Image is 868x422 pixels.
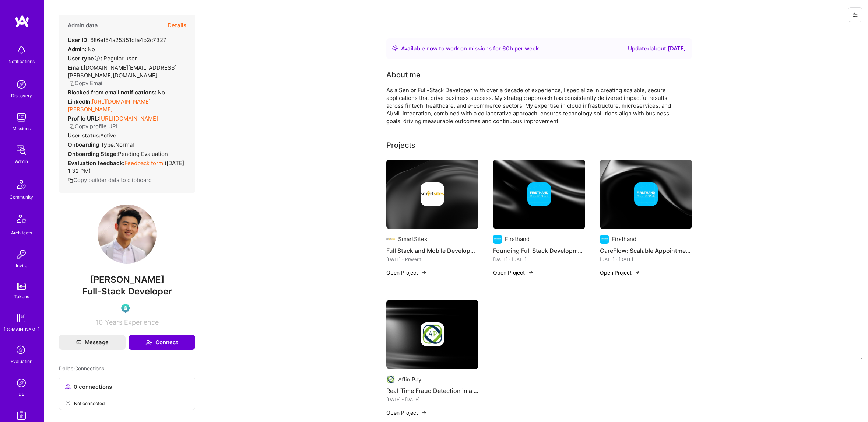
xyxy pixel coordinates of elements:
[16,262,27,269] div: Invite
[14,376,29,390] img: Admin Search
[14,143,29,157] img: admin teamwork
[68,88,165,96] div: No
[168,15,186,36] button: Details
[421,410,427,416] img: arrow-right
[600,269,640,276] button: Open Project
[59,377,195,410] button: 0 connectionsNot connected
[11,92,32,100] div: Discovery
[68,46,86,53] strong: Admin:
[68,141,115,148] strong: Onboarding Type:
[68,176,152,184] button: Copy builder data to clipboard
[527,182,551,206] img: Company logo
[74,383,112,391] span: 0 connections
[68,22,98,29] h4: Admin data
[11,358,32,365] div: Evaluation
[600,235,609,244] img: Company logo
[65,384,71,390] i: icon Collaborator
[13,125,31,132] div: Missions
[493,246,585,255] h4: Founding Full Stack Development
[59,274,195,285] span: [PERSON_NAME]
[493,235,502,244] img: Company logo
[69,124,75,129] i: icon Copy
[386,69,421,80] div: About me
[65,400,71,406] i: icon CloseGray
[129,335,195,350] button: Connect
[386,375,395,384] img: Company logo
[13,175,30,193] img: Community
[600,160,692,229] img: cover
[96,318,103,326] span: 10
[528,269,534,275] img: arrow-right
[68,159,186,175] div: ( [DATE] 1:32 PM )
[69,79,104,87] button: Copy Email
[635,269,640,275] img: arrow-right
[386,300,478,369] img: cover
[14,110,29,125] img: teamwork
[68,178,73,183] i: icon Copy
[14,343,28,358] i: icon SelectionTeam
[76,340,81,345] i: icon Mail
[493,269,534,276] button: Open Project
[68,150,118,157] strong: Onboarding Stage:
[14,77,29,92] img: discovery
[18,390,25,398] div: DB
[68,36,89,43] strong: User ID:
[98,205,157,264] img: User Avatar
[68,36,166,44] div: 686ef54a25351dfa4b2c7327
[17,283,26,290] img: tokens
[68,132,100,139] strong: User status:
[100,132,116,139] span: Active
[145,339,152,346] i: icon Connect
[392,45,398,51] img: Availability
[612,235,636,243] div: Firsthand
[74,400,105,407] span: Not connected
[68,89,158,96] strong: Blocked from email notifications:
[505,235,530,243] div: Firsthand
[386,269,427,276] button: Open Project
[421,269,427,275] img: arrow-right
[13,211,30,229] img: Architects
[386,409,427,416] button: Open Project
[386,255,478,263] div: [DATE] - Present
[502,45,510,52] span: 60
[398,376,421,383] div: AffiniPay
[69,122,119,130] button: Copy profile URL
[493,255,585,263] div: [DATE] - [DATE]
[4,325,39,333] div: [DOMAIN_NAME]
[68,64,177,79] span: [DOMAIN_NAME][EMAIL_ADDRESS][PERSON_NAME][DOMAIN_NAME]
[386,386,478,395] h4: Real-Time Fraud Detection in a PCI-Compliant FinTech Platform
[634,182,658,206] img: Company logo
[386,246,478,255] h4: Full Stack and Mobile Development Leadership
[398,235,427,243] div: SmartSites
[68,98,92,105] strong: LinkedIn:
[15,15,29,28] img: logo
[14,247,29,262] img: Invite
[600,255,692,263] div: [DATE] - [DATE]
[94,55,101,62] i: Help
[628,44,686,53] div: Updated about [DATE]
[10,193,33,201] div: Community
[421,182,444,206] img: Company logo
[68,55,137,62] div: Regular user
[68,98,151,113] a: [URL][DOMAIN_NAME][PERSON_NAME]
[105,318,159,326] span: Years Experience
[59,365,104,372] span: Dallas' Connections
[68,64,84,71] strong: Email:
[401,44,540,53] div: Available now to work on missions for h per week .
[115,141,134,148] span: normal
[14,293,29,300] div: Tokens
[386,86,681,125] div: As a Senior Full-Stack Developer with over a decade of experience, I specialize in creating scala...
[68,55,102,62] strong: User type :
[493,160,585,229] img: cover
[386,140,415,151] div: Projects
[8,57,35,65] div: Notifications
[118,150,168,157] span: Pending Evaluation
[124,160,163,167] a: Feedback form
[68,160,124,167] strong: Evaluation feedback:
[386,160,478,229] img: cover
[59,335,126,350] button: Message
[14,43,29,57] img: bell
[15,157,28,165] div: Admin
[386,235,395,244] img: Company logo
[600,246,692,255] h4: CareFlow: Scalable Appointment & Records Management Platform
